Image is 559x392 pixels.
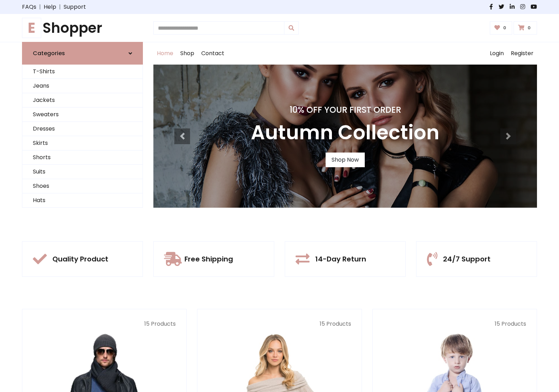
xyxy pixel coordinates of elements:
a: Home [153,42,177,65]
h5: 24/7 Support [443,255,491,263]
a: Sweaters [22,108,143,122]
span: 0 [501,25,508,31]
a: Skirts [22,136,143,150]
span: 0 [526,25,532,31]
a: FAQs [22,3,36,11]
a: Shorts [22,150,143,165]
a: Hats [22,193,143,208]
h4: 10% Off Your First Order [251,105,440,115]
a: EShopper [22,20,143,36]
a: Suits [22,165,143,179]
a: T-Shirts [22,65,143,79]
a: Shoes [22,179,143,193]
a: Categories [22,42,143,65]
a: Shop [177,42,198,65]
a: Dresses [22,122,143,136]
span: | [36,3,44,11]
h6: Categories [33,50,65,57]
p: 15 Products [33,320,176,328]
h5: 14-Day Return [315,255,366,263]
span: | [56,3,64,11]
a: Help [44,3,56,11]
h1: Shopper [22,20,143,36]
h5: Quality Product [52,255,108,263]
span: E [22,18,41,38]
a: 0 [514,21,537,35]
a: Contact [198,42,228,65]
p: 15 Products [208,320,351,328]
a: Jackets [22,93,143,108]
a: Support [64,3,86,11]
h5: Free Shipping [184,255,233,263]
a: Register [507,42,537,65]
h3: Autumn Collection [251,121,440,144]
p: 15 Products [383,320,526,328]
a: 0 [490,21,513,35]
a: Jeans [22,79,143,93]
a: Login [486,42,507,65]
a: Shop Now [326,153,365,167]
